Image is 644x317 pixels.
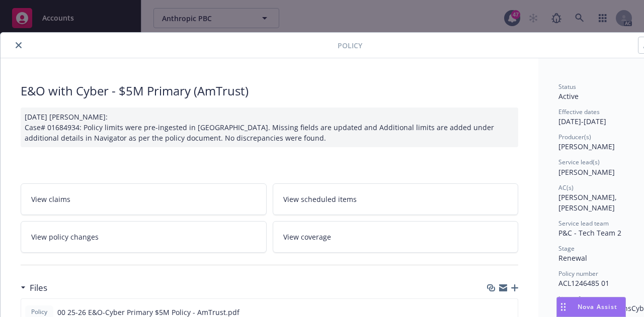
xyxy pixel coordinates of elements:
span: Policy [338,40,362,51]
span: P&C - Tech Team 2 [558,228,621,238]
span: View policy changes [31,232,99,242]
span: AC(s) [558,183,574,192]
span: Active [558,91,579,101]
span: Stage [558,244,575,253]
span: View scheduled items [283,194,357,204]
span: Lines of coverage [558,294,608,303]
span: Producer(s) [558,133,591,141]
a: View policy changes [21,221,267,253]
span: [PERSON_NAME], [PERSON_NAME] [558,192,619,213]
span: [PERSON_NAME] [558,167,615,177]
span: View coverage [283,232,331,242]
span: Effective dates [558,108,600,116]
a: View scheduled items [273,183,519,215]
span: Nova Assist [578,302,617,311]
span: ACL1246485 01 [558,278,609,288]
span: Policy [29,307,49,316]
a: View coverage [273,221,519,253]
span: Service lead(s) [558,158,600,166]
div: [DATE] [PERSON_NAME]: Case# 01684934: Policy limits were pre-ingested in [GEOGRAPHIC_DATA]. Missi... [21,108,518,147]
span: Service lead team [558,219,609,228]
div: Files [21,281,47,294]
div: Drag to move [557,297,570,316]
div: E&O with Cyber - $5M Primary (AmTrust) [21,82,518,99]
span: Renewal [558,253,587,263]
span: Status [558,82,576,91]
span: View claims [31,194,70,204]
a: View claims [21,183,267,215]
span: [PERSON_NAME] [558,142,615,151]
h3: Files [30,281,47,294]
button: Nova Assist [556,297,626,317]
button: close [13,39,25,51]
span: Policy number [558,269,598,278]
